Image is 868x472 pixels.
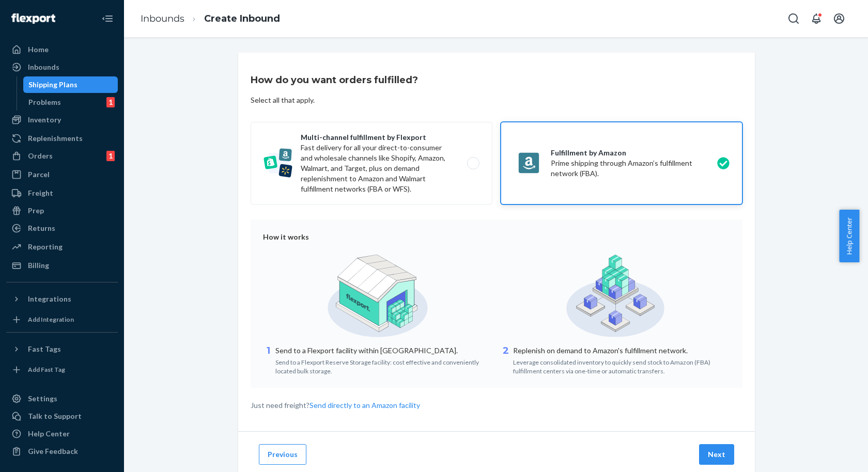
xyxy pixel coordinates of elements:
[6,443,118,460] button: Give Feedback
[251,95,315,105] div: Select all that apply.
[23,94,118,111] a: Problems1
[6,130,118,147] a: Replenishments
[28,133,83,144] div: Replenishments
[97,8,118,29] button: Close Navigation
[6,311,118,328] a: Add Integration
[513,356,730,375] div: Leverage consolidated inventory to quickly send stock to Amazon (FBA) fulfillment centers via one...
[6,202,118,219] a: Prep
[263,344,273,375] div: 1
[23,76,118,93] a: Shipping Plans
[28,188,53,198] div: Freight
[28,206,44,216] div: Prep
[28,151,53,161] div: Orders
[6,59,118,75] a: Inbounds
[28,446,78,457] div: Give Feedback
[275,345,492,356] p: Send to a Flexport facility within [GEOGRAPHIC_DATA].
[28,411,82,421] div: Talk to Support
[6,257,118,274] a: Billing
[28,242,63,252] div: Reporting
[6,41,118,58] a: Home
[6,390,118,407] a: Settings
[275,356,492,375] div: Send to a Flexport Reserve Storage facility: cost effective and conveniently located bulk storage.
[251,400,420,411] p: Just need freight?
[6,361,118,378] a: Add Fast Tag
[6,239,118,255] a: Reporting
[6,408,118,424] a: Talk to Support
[28,429,70,439] div: Help Center
[28,80,78,90] div: Shipping Plans
[28,115,61,125] div: Inventory
[132,4,288,34] ol: breadcrumbs
[783,8,804,29] button: Open Search Box
[106,151,115,161] div: 1
[699,444,734,465] button: Next
[28,223,55,233] div: Returns
[251,73,418,87] h3: How do you want orders fulfilled?
[28,260,49,271] div: Billing
[513,345,730,356] p: Replenish on demand to Amazon's fulfillment network.
[28,44,49,55] div: Home
[28,294,71,304] div: Integrations
[6,112,118,128] a: Inventory
[28,97,61,107] div: Problems
[829,8,849,29] button: Open account menu
[6,341,118,357] button: Fast Tags
[28,394,57,404] div: Settings
[28,169,50,180] div: Parcel
[28,365,65,374] div: Add Fast Tag
[6,148,118,164] a: Orders1
[106,97,115,107] div: 1
[28,62,59,72] div: Inbounds
[28,344,61,354] div: Fast Tags
[141,13,184,24] a: Inbounds
[263,232,730,242] div: How it works
[6,166,118,183] a: Parcel
[6,220,118,237] a: Returns
[259,444,306,465] button: Previous
[204,13,280,24] a: Create Inbound
[6,426,118,442] a: Help Center
[806,8,827,29] button: Open notifications
[501,344,511,375] div: 2
[309,400,420,411] button: Send directly to an Amazon facility
[6,291,118,307] button: Integrations
[6,185,118,201] a: Freight
[839,210,859,262] button: Help Center
[28,315,74,324] div: Add Integration
[11,13,55,24] img: Flexport logo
